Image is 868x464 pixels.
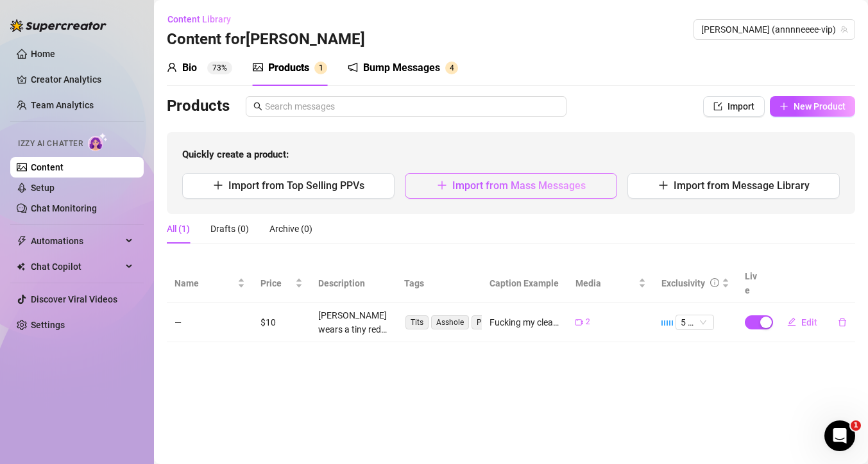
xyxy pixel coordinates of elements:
[348,62,358,72] span: notification
[396,264,482,303] th: Tags
[728,101,754,112] span: Import
[31,162,64,172] a: Content
[575,319,583,326] span: video-camera
[31,231,122,251] span: Automations
[737,264,769,303] th: Live
[627,173,840,199] button: Import from Message Library
[253,303,311,342] td: $10
[840,26,848,33] span: team
[452,179,586,192] span: Import from Mass Messages
[167,222,190,236] div: All (1)
[586,316,590,328] span: 2
[363,60,440,76] div: Bump Messages
[851,420,861,431] span: 1
[17,236,27,246] span: thunderbolt
[681,315,709,329] span: 5 🔥
[167,303,253,342] td: —
[260,276,293,290] span: Price
[568,264,654,303] th: Media
[18,138,83,150] span: Izzy AI Chatter
[228,179,364,192] span: Import from Top Selling PPVs
[268,60,309,76] div: Products
[31,294,117,304] a: Discover Viral Videos
[31,49,55,59] a: Home
[10,19,106,32] img: logo-BBDzfeDw.svg
[405,315,429,329] span: Tits
[182,149,289,160] strong: Quickly create a product:
[182,173,395,199] button: Import from Top Selling PPVs
[253,102,262,111] span: search
[167,264,253,303] th: Name
[779,102,788,111] span: plus
[777,312,828,333] button: Edit
[17,262,25,271] img: Chat Copilot
[661,276,705,290] div: Exclusivity
[31,320,65,330] a: Settings
[207,62,232,74] sup: 73%
[482,264,568,303] th: Caption Example
[167,96,230,117] h3: Products
[265,99,559,113] input: Search messages
[88,133,108,151] img: AI Chatter
[703,96,765,117] button: Import
[167,62,177,72] span: user
[489,315,560,329] div: Fucking my clear dildo ❤️‍🔥 I RARELY masterbate with a dildo so this is special!! Also wearing my...
[710,278,719,287] span: info-circle
[210,222,249,236] div: Drafts (0)
[182,60,197,76] div: Bio
[794,101,846,112] span: New Product
[701,20,847,39] span: Anne (annnneeee-vip)
[658,180,668,190] span: plus
[450,63,454,72] span: 4
[828,312,857,333] button: delete
[31,203,97,213] a: Chat Monitoring
[801,317,817,327] span: Edit
[674,179,810,192] span: Import from Message Library
[405,173,617,199] button: Import from Mass Messages
[167,29,365,50] h3: Content for [PERSON_NAME]
[253,62,263,72] span: picture
[319,63,323,72] span: 1
[472,315,503,329] span: Pussy
[31,256,122,277] span: Chat Copilot
[213,180,223,190] span: plus
[787,317,796,326] span: edit
[431,315,469,329] span: Asshole
[167,9,241,29] button: Content Library
[31,69,133,90] a: Creator Analytics
[311,264,396,303] th: Description
[575,276,636,290] span: Media
[269,222,312,236] div: Archive (0)
[314,62,327,74] sup: 1
[437,180,447,190] span: plus
[31,100,94,110] a: Team Analytics
[167,14,231,24] span: Content Library
[253,264,311,303] th: Price
[770,96,855,117] button: New Product
[824,420,855,451] iframe: Intercom live chat
[445,62,458,74] sup: 4
[713,102,722,111] span: import
[174,276,235,290] span: Name
[31,183,55,193] a: Setup
[318,308,389,336] div: [PERSON_NAME] wears a tiny red fishnet bikini and black high heels, showing off her big tits and ...
[838,318,847,327] span: delete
